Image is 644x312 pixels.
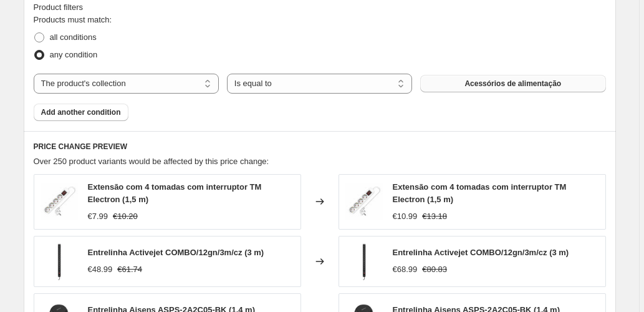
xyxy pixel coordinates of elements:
strike: €13.18 [422,210,447,223]
img: extensao-com-4-tomadas-com-interruptor-tm-electron-1-5-m_1102304_80x.jpg [41,183,78,220]
span: Extensão com 4 tomadas com interruptor TM Electron (1,5 m) [88,182,262,204]
span: Over 250 product variants would be affected by this price change: [34,157,269,166]
img: entrelinha-activejet-combo-12gn-3m-cz-3-m_787959_80x.jpg [41,243,78,280]
div: Product filters [34,1,606,14]
button: Add another condition [34,104,128,121]
strike: €80.83 [422,263,447,276]
img: extensao-com-4-tomadas-com-interruptor-tm-electron-1-5-m_1102304_80x.jpg [345,183,383,220]
button: Acessórios de alimentação [420,75,605,92]
strike: €10.20 [113,210,138,223]
span: Entrelinha Activejet COMBO/12gn/3m/cz (3 m) [393,248,569,257]
span: Products must match: [34,15,112,24]
img: entrelinha-activejet-combo-12gn-3m-cz-3-m_787959_80x.jpg [345,243,383,280]
h6: PRICE CHANGE PREVIEW [34,142,606,152]
span: Add another condition [41,107,121,117]
span: Acessórios de alimentação [464,79,561,89]
span: any condition [50,50,98,59]
div: €7.99 [88,210,108,223]
div: €10.99 [393,210,418,223]
span: Entrelinha Activejet COMBO/12gn/3m/cz (3 m) [88,248,264,257]
strike: €61.74 [117,263,142,276]
div: €48.99 [88,263,113,276]
span: all conditions [50,32,97,42]
span: Extensão com 4 tomadas com interruptor TM Electron (1,5 m) [393,182,567,204]
div: €68.99 [393,263,418,276]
